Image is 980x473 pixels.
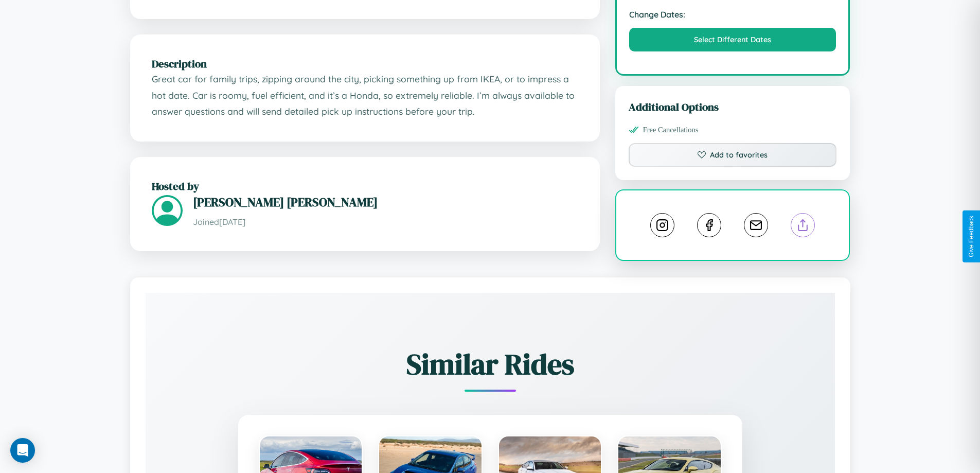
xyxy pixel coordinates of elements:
h2: Description [152,56,578,71]
button: Select Different Dates [629,28,836,51]
h2: Similar Rides [182,344,799,384]
h3: [PERSON_NAME] [PERSON_NAME] [193,194,578,211]
div: Give Feedback [968,216,975,257]
p: Joined [DATE] [193,215,578,230]
div: Open Intercom Messenger [10,438,35,463]
span: Free Cancellations [643,126,699,134]
strong: Change Dates: [629,9,836,20]
h3: Additional Options [629,99,837,114]
h2: Hosted by [152,179,578,194]
button: Add to favorites [629,143,837,167]
p: Great car for family trips, zipping around the city, picking something up from IKEA, or to impres... [152,71,578,120]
